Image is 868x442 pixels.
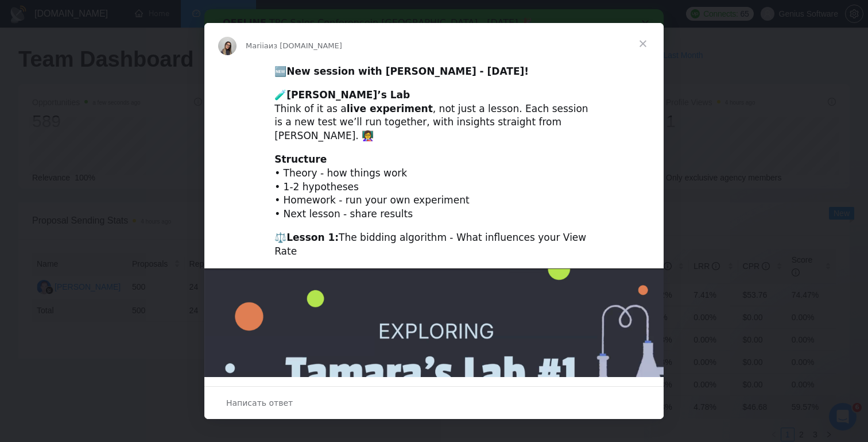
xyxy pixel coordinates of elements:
[218,37,237,55] img: Profile image for Mariia
[347,103,433,114] b: live experiment
[274,153,594,221] div: • Theory - how things work • 1-2 hypotheses • Homework - run your own experiment • Next lesson - ...
[18,8,62,19] b: OFFLINE
[226,395,293,410] span: Написать ответ
[18,8,423,31] div: in [GEOGRAPHIC_DATA] - [DATE] 🎉 Join & experts for Upwork, LinkedIn sales & more 👉🏻 👈🏻
[204,386,664,419] div: Открыть разговор и ответить
[35,20,121,30] b: [PERSON_NAME]
[274,153,327,165] b: Structure
[269,41,342,50] span: из [DOMAIN_NAME]
[274,89,594,143] div: 🧪 Think of it as a , not just a lesson. Each session is a new test we’ll run together, with insig...
[286,232,339,243] b: Lesson 1:
[437,10,449,17] div: Закрыть
[274,231,594,259] div: ⚖️ The bidding algorithm - What influences your View Rate
[622,23,664,64] span: Закрыть
[246,41,269,50] span: Mariia
[274,65,594,79] div: 🆕
[286,89,410,101] b: [PERSON_NAME]’s Lab
[65,8,165,19] a: TRC Sales Conference
[340,20,402,30] a: Register here
[286,66,529,77] b: New session with [PERSON_NAME] - [DATE]!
